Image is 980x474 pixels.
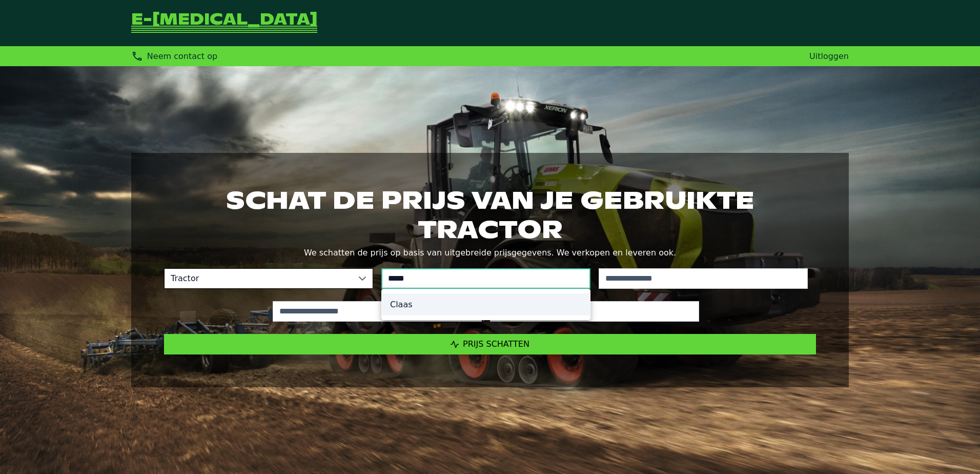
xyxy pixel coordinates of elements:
[147,51,217,61] span: Neem contact op
[131,50,217,62] div: Neem contact op
[809,51,849,61] a: Uitloggen
[382,289,590,320] ul: Option List
[164,186,816,243] h1: Schat de prijs van je gebruikte tractor
[463,339,529,349] span: Prijs schatten
[164,334,816,354] button: Prijs schatten
[382,293,590,315] li: Claas
[164,246,816,260] p: We schatten de prijs op basis van uitgebreide prijsgegevens. We verkopen en leveren ook.
[131,12,317,34] a: Terug naar de startpagina
[165,269,352,288] span: Tractor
